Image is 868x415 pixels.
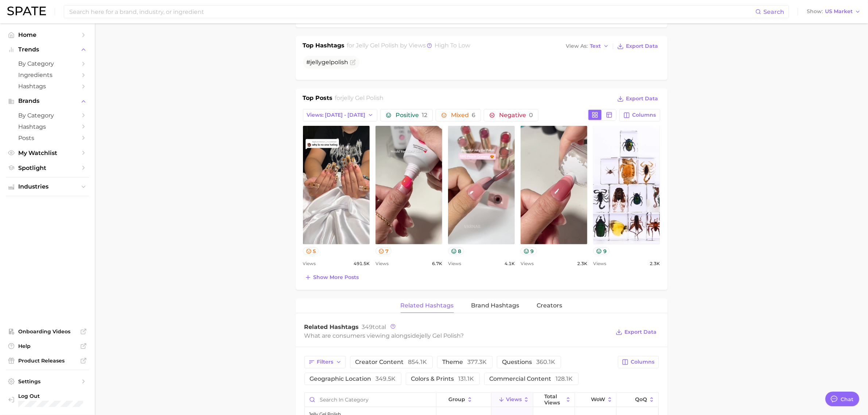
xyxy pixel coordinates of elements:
span: 4.1k [505,259,515,268]
button: Columns [619,109,660,121]
span: Trends [18,46,77,53]
span: 128.1k [556,375,573,382]
span: Posts [18,135,77,141]
span: Ingredients [18,71,77,78]
button: Views: [DATE] - [DATE] [303,109,378,121]
span: Creators [537,302,563,309]
span: Log Out [18,393,90,399]
span: Filters [317,359,334,365]
input: Search in category [305,393,436,407]
span: commercial content [490,376,573,382]
span: 349.5k [376,375,396,382]
span: questions [502,359,556,365]
span: Export Data [625,329,657,335]
span: Show more posts [314,274,359,280]
span: Hashtags [18,123,77,130]
span: 491.5k [354,259,370,268]
span: 854.1k [408,358,427,365]
span: 6 [472,112,475,119]
button: Trends [6,44,89,55]
h2: for [335,94,384,105]
span: Onboarding Videos [18,328,77,335]
span: Product Releases [18,357,77,364]
span: Views [506,396,522,402]
button: Views [491,393,533,407]
span: geographic location [310,376,396,382]
span: jelly gel polish [356,42,398,49]
span: Views [593,259,606,268]
button: 5 [303,247,319,255]
div: What are consumers viewing alongside ? [304,331,611,341]
button: WoW [575,393,616,407]
span: theme [443,359,487,365]
span: # [307,59,349,66]
h1: Top Posts [303,94,333,105]
span: Related Hashtags [401,302,454,309]
span: Industries [18,183,77,190]
a: Log out. Currently logged in with e-mail mzreik@lashcoholding.com. [6,391,89,410]
span: jelly gel polish [420,332,461,339]
a: Hashtags [6,81,89,92]
span: Home [18,31,77,38]
button: group [436,393,492,407]
span: QoQ [635,396,647,402]
span: US Market [825,9,853,13]
a: Ingredients [6,69,89,81]
a: by Category [6,110,89,121]
span: jelly [311,59,322,66]
button: Total Views [533,393,575,407]
button: 8 [448,247,464,255]
span: Spotlight [18,164,77,171]
a: Onboarding Videos [6,326,89,337]
span: Total Views [544,393,564,405]
span: 377.3k [468,358,487,365]
span: Brand Hashtags [471,302,519,309]
a: My Watchlist [6,147,89,159]
span: jelly gel polish [342,94,384,101]
span: Views: [DATE] - [DATE] [307,112,366,118]
a: Home [6,29,89,40]
span: total [362,323,386,330]
button: 9 [521,247,537,255]
span: colors & prints [411,376,474,382]
span: by Category [18,112,77,119]
button: 9 [593,247,610,255]
h2: for by Views [347,41,470,51]
span: Export Data [626,96,658,102]
span: Related Hashtags [304,323,359,330]
button: Columns [618,356,658,368]
button: Show more posts [303,272,361,283]
button: QoQ [616,393,658,407]
input: Search here for a brand, industry, or ingredient [69,5,755,18]
span: 360.1k [537,358,556,365]
a: Spotlight [6,162,89,174]
button: Export Data [615,94,660,104]
button: Export Data [615,41,660,51]
span: by Category [18,60,77,67]
span: high to low [435,42,470,49]
button: 7 [375,247,392,255]
span: Help [18,343,77,349]
button: Filters [304,356,346,368]
span: 131.1k [459,375,474,382]
button: Industries [6,181,89,192]
button: Export Data [614,327,658,337]
button: Flag as miscategorized or irrelevant [350,59,356,65]
span: Views [303,259,316,268]
span: group [448,396,465,402]
span: 6.7k [432,259,442,268]
span: 0 [529,112,533,119]
button: View AsText [564,42,611,51]
a: Hashtags [6,121,89,132]
a: Settings [6,376,89,387]
span: creator content [355,359,427,365]
span: polish [331,59,349,66]
img: SPATE [7,7,46,15]
span: Brands [18,98,77,104]
span: Columns [632,112,656,118]
a: Posts [6,132,89,144]
span: 2.3k [650,259,660,268]
span: My Watchlist [18,150,77,156]
span: Negative [499,112,533,118]
span: Mixed [451,112,475,118]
